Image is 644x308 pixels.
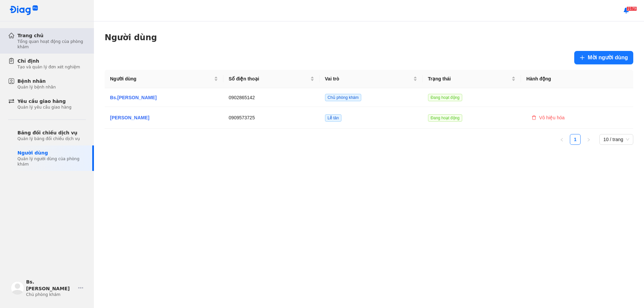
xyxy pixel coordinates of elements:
div: Người dùng [105,32,633,43]
div: Quản lý yêu cầu giao hàng [17,105,71,110]
button: deleteVô hiệu hóa [526,112,570,123]
div: Người dùng [17,149,86,156]
span: right [587,138,591,142]
li: Next Page [583,134,594,145]
img: logo [11,281,24,295]
span: left [560,138,564,142]
span: delete [532,115,536,120]
span: Lễ tân [325,114,342,122]
span: Vô hiệu hóa [539,114,565,121]
button: plusMời người dùng [574,51,633,64]
div: Tổng quan hoạt động của phòng khám [17,39,86,50]
div: Bs.[PERSON_NAME] [26,279,75,292]
div: Chủ phòng khám [26,292,75,297]
span: Mời người dùng [588,53,628,62]
span: Đang hoạt động [428,114,462,122]
div: Quản lý bệnh nhân [17,84,56,90]
div: [PERSON_NAME] [110,114,218,121]
span: Số điện thoại [229,75,309,82]
div: Tạo và quản lý đơn xét nghiệm [17,64,80,70]
button: right [583,134,594,145]
div: Bảng đối chiếu dịch vụ [17,129,80,136]
span: 10 / trang [603,134,629,144]
span: 2179 [627,6,637,11]
span: Người dùng [110,75,213,82]
a: 1 [570,134,580,144]
div: Bệnh nhân [17,78,56,84]
span: Đang hoạt động [428,94,462,101]
span: 0909573725 [229,115,255,120]
span: Trạng thái [428,75,511,82]
button: left [556,134,567,145]
span: Vai trò [325,75,412,82]
li: Previous Page [556,134,567,145]
img: logo [9,5,38,16]
div: Trang chủ [17,32,86,39]
div: Bs.[PERSON_NAME] [110,94,218,101]
span: Chủ phòng khám [325,94,362,101]
div: Quản lý người dùng của phòng khám [17,156,86,167]
div: Yêu cầu giao hàng [17,98,71,105]
li: 1 [570,134,581,145]
th: Hành động [521,70,633,88]
span: 0902865142 [229,95,255,100]
div: Chỉ định [17,58,80,64]
span: plus [580,55,585,60]
div: Quản lý bảng đối chiếu dịch vụ [17,136,80,141]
